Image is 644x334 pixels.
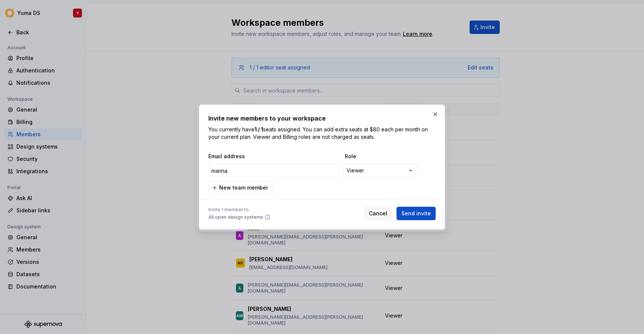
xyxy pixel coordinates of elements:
button: Cancel [364,207,392,220]
h2: Invite new members to your workspace [208,114,436,123]
span: Role [345,153,419,160]
span: Email address [208,153,342,160]
span: New team member [219,184,268,191]
b: 1 / 1 [255,126,263,132]
button: New team member [208,181,273,194]
span: Cancel [369,210,387,217]
p: You currently have seats assigned. You can add extra seats at $80 each per month on your current ... [208,126,436,141]
span: Invite 1 member to: [208,207,271,213]
span: Send invite [401,210,431,217]
span: All open design systems [208,214,263,220]
button: Send invite [397,207,436,220]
